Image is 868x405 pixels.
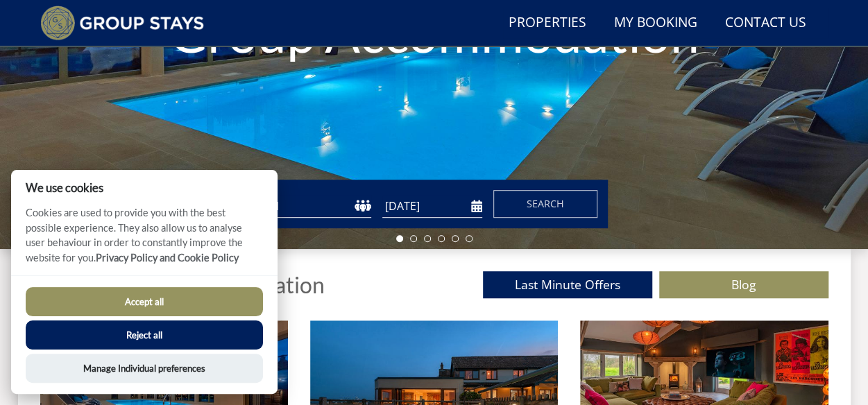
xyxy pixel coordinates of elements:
input: Arrival Date [382,195,482,218]
h2: We use cookies [11,181,278,194]
a: Properties [503,8,592,39]
button: Reject all [26,320,263,350]
a: My Booking [609,8,703,39]
button: Search [493,190,597,218]
img: Group Stays [40,6,205,40]
a: Privacy Policy and Cookie Policy [96,252,239,264]
button: Accept all [26,287,263,316]
a: Blog [659,271,828,298]
a: Contact Us [720,8,812,39]
span: Search [527,197,564,210]
a: Last Minute Offers [483,271,652,298]
button: Manage Individual preferences [26,354,263,383]
p: Cookies are used to provide you with the best possible experience. They also allow us to analyse ... [11,205,278,275]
